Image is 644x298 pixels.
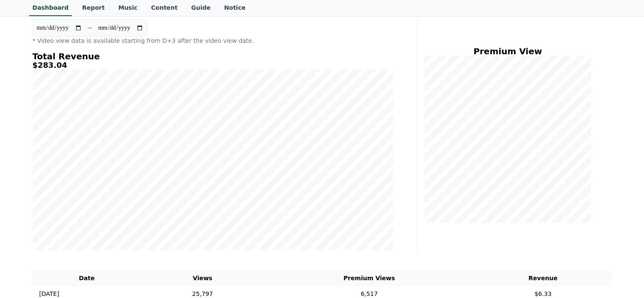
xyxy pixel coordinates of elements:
th: Revenue [474,270,611,286]
p: ~ [87,23,93,33]
th: Date [33,270,141,286]
h5: $283.04 [33,61,393,70]
th: Premium Views [264,270,475,286]
h4: Premium View [424,47,591,56]
h4: Total Revenue [33,52,393,61]
p: * Video view data is available starting from D+3 after the video view date. [33,36,393,45]
th: Views [141,270,264,286]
